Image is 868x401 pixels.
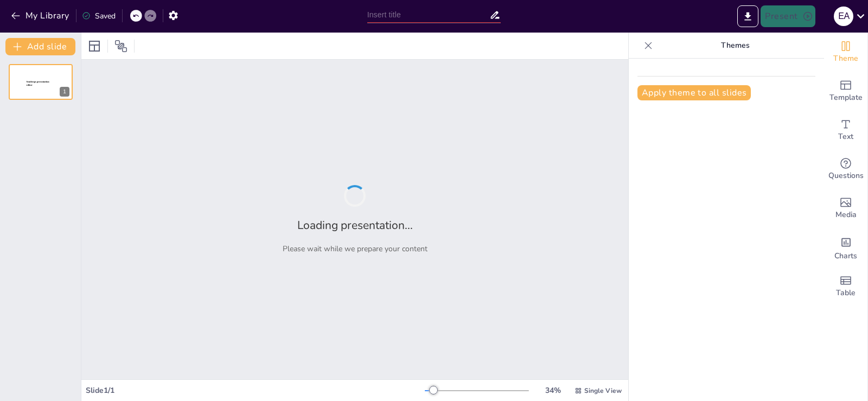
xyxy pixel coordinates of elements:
span: Single View [584,386,622,395]
div: 34 % [540,385,566,396]
div: Add a table [824,267,867,306]
div: Change the overall theme [824,33,867,72]
span: Theme [833,53,858,65]
span: Text [838,131,853,143]
span: Position [114,40,127,53]
input: Insert title [367,7,490,23]
span: Sendsteps presentation editor [27,81,49,87]
span: Questions [828,170,864,182]
div: Add charts and graphs [824,228,867,267]
button: Present [761,5,815,27]
span: Charts [834,250,857,262]
span: Table [836,287,856,299]
button: Add slide [5,38,75,55]
button: E A [834,5,853,27]
button: Export to PowerPoint [737,5,758,27]
div: 1 [9,64,73,100]
div: Add images, graphics, shapes or video [824,189,867,228]
p: Themes [657,33,813,59]
div: Layout [86,37,103,55]
div: Saved [82,11,116,21]
span: Media [835,209,857,221]
div: Get real-time input from your audience [824,150,867,189]
button: Apply theme to all slides [637,85,751,100]
div: 1 [60,87,69,97]
div: Slide 1 / 1 [86,385,425,396]
div: E A [834,7,853,26]
span: Template [829,92,863,104]
div: Add ready made slides [824,72,867,111]
h2: Loading presentation... [297,218,413,233]
button: My Library [8,7,74,24]
p: Please wait while we prepare your content [283,244,427,254]
div: Add text boxes [824,111,867,150]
